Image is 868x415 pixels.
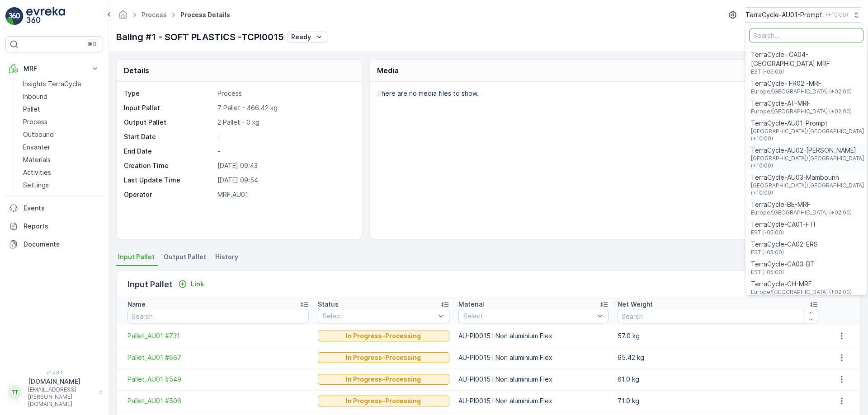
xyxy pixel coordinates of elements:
[5,377,103,408] button: TT[DOMAIN_NAME][EMAIL_ADDRESS][PERSON_NAME][DOMAIN_NAME]
[463,312,594,321] p: Select
[23,105,40,114] p: Pallet
[23,92,47,101] p: Inbound
[5,217,103,235] a: Reports
[124,103,214,112] p: Input Pallet
[23,168,51,177] p: Activities
[318,374,449,385] button: In Progress-Processing
[613,390,823,412] td: 71.0 kg
[118,13,128,21] a: Homepage
[124,176,214,185] p: Last Update Time
[618,300,653,309] p: Net Weight
[118,252,155,261] span: Input Pallet
[124,147,214,156] p: End Date
[24,222,99,231] p: Reports
[751,155,864,169] span: [GEOGRAPHIC_DATA]/[GEOGRAPHIC_DATA] (+10:00)
[175,279,208,289] button: Link
[613,347,823,368] td: 65.42 kg
[124,161,214,170] p: Creation Time
[26,7,65,25] img: logo_light-DOdMpM7g.png
[751,108,852,115] span: Europe/[GEOGRAPHIC_DATA] (+02:00)
[751,88,852,95] span: Europe/[GEOGRAPHIC_DATA] (+02:00)
[318,300,339,309] p: Status
[127,309,309,323] input: Search
[19,128,103,141] a: Outbound
[751,182,864,196] span: [GEOGRAPHIC_DATA]/[GEOGRAPHIC_DATA] (+10:00)
[458,300,484,309] p: Material
[346,396,421,406] p: In Progress-Processing
[217,132,352,141] p: -
[318,352,449,363] button: In Progress-Processing
[377,89,851,98] p: There are no media files to show.
[191,280,204,289] p: Link
[288,32,327,42] button: Ready
[377,65,399,76] p: Media
[751,79,852,88] span: TerraCycle- FR02 -MRF
[346,375,421,384] p: In Progress-Processing
[28,377,95,386] p: [DOMAIN_NAME]
[116,30,284,44] p: Baling #1 - SOFT PLASTICS -TCPI0015
[751,68,862,75] span: EST (-05:00)
[751,260,815,269] span: TerraCycle-CA03-BT
[23,130,54,139] p: Outbound
[23,79,81,89] p: Insights TerraCycle
[124,190,214,199] p: Operator
[751,220,815,229] span: TerraCycle-CA01-FTI
[291,33,311,42] p: Ready
[5,235,103,253] a: Documents
[127,300,146,309] p: Name
[124,132,214,141] p: Start Date
[745,10,822,19] p: TerraCycle-AU01-Prompt
[454,390,613,412] td: AU-PI0015 I Non aluminium Flex
[749,28,863,42] input: Search...
[745,24,867,295] ul: Menu
[5,7,24,25] img: logo
[124,89,214,98] p: Type
[454,368,613,390] td: AU-PI0015 I Non aluminium Flex
[751,249,818,256] span: EST (-05:00)
[217,89,352,98] p: Process
[24,64,85,73] p: MRF
[751,289,852,296] span: Europe/[GEOGRAPHIC_DATA] (+02:00)
[127,331,309,340] span: Pallet_AU01 #731
[318,331,449,341] button: In Progress-Processing
[826,11,848,19] p: ( +10:00 )
[751,173,864,182] span: TerraCycle-AU03-Mambourin
[127,375,309,384] a: Pallet_AU01 #549
[318,396,449,406] button: In Progress-Processing
[127,353,309,362] a: Pallet_AU01 #667
[23,155,51,164] p: Materials
[346,331,421,340] p: In Progress-Processing
[217,190,352,199] p: MRF.AU01
[19,179,103,191] a: Settings
[127,396,309,406] a: Pallet_AU01 #506
[124,118,214,127] p: Output Pallet
[215,252,238,261] span: History
[751,119,864,128] span: TerraCycle-AU01-Prompt
[751,200,852,209] span: TerraCycle-BE-MRF
[19,116,103,128] a: Process
[745,7,861,23] button: TerraCycle-AU01-Prompt(+10:00)
[23,181,49,190] p: Settings
[5,370,103,375] span: v 1.48.1
[5,60,103,78] button: MRF
[618,309,818,323] input: Search
[751,240,818,249] span: TerraCycle-CA02-ERS
[164,252,206,261] span: Output Pallet
[217,176,352,185] p: [DATE] 09:54
[8,385,22,400] div: TT
[217,147,352,156] p: -
[751,128,864,142] span: [GEOGRAPHIC_DATA]/[GEOGRAPHIC_DATA] (+10:00)
[19,166,103,179] a: Activities
[613,325,823,347] td: 57.0 kg
[142,11,167,19] a: Process
[127,278,173,291] p: Input Pallet
[346,353,421,362] p: In Progress-Processing
[751,146,864,155] span: TerraCycle-AU02-[PERSON_NAME]
[28,386,95,408] p: [EMAIL_ADDRESS][PERSON_NAME][DOMAIN_NAME]
[19,141,103,154] a: Envanter
[751,229,815,236] span: EST (-05:00)
[24,204,99,213] p: Events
